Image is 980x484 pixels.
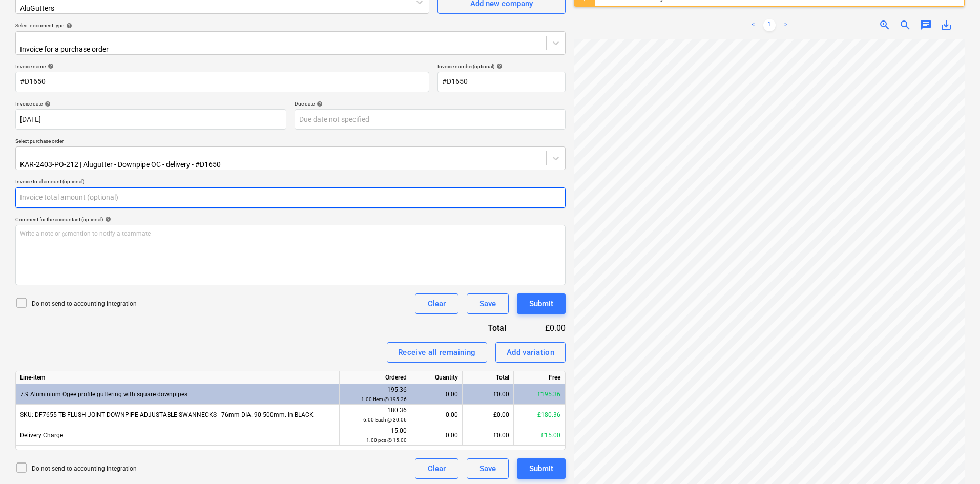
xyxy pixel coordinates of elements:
span: chat [920,19,932,31]
div: Save [479,462,496,475]
small: 6.00 Each @ 30.06 [363,417,407,423]
div: £180.36 [514,405,565,425]
div: Free [514,371,565,384]
div: Submit [529,297,553,310]
div: 15.00 [344,426,407,445]
input: Invoice total amount (optional) [15,187,566,208]
span: help [494,63,503,69]
input: Invoice name [15,72,429,92]
button: Clear [415,293,458,314]
span: help [103,216,111,222]
input: Due date not specified [295,109,566,130]
div: Add variation [507,346,555,359]
a: Next page [780,19,792,31]
div: £195.36 [514,384,565,405]
small: 1.00 pcs @ 15.00 [366,437,407,443]
button: Clear [415,458,458,479]
div: £0.00 [463,384,514,405]
div: Delivery Charge [16,425,340,446]
small: 1.00 Item @ 195.36 [361,396,407,402]
span: help [64,23,72,29]
div: Invoice number (optional) [437,63,566,70]
button: Submit [517,293,566,314]
iframe: Chat Widget [929,435,980,484]
div: KAR-2403-PO-212 | Alugutter - Downpipe OC - delivery - #D1650 [20,160,382,169]
div: Clear [428,462,446,475]
div: £15.00 [514,425,565,446]
div: Comment for the accountant (optional) [15,216,566,223]
span: help [43,101,51,107]
div: Total [463,371,514,384]
div: 0.00 [415,405,458,425]
div: Quantity [411,371,463,384]
div: 0.00 [415,384,458,405]
span: 7.9 Aluminium Ogee profile guttering with square downpipes [20,391,187,398]
div: Select document type [15,22,566,29]
input: Invoice number [437,72,566,92]
button: Receive all remaining [387,342,487,363]
span: help [46,63,54,69]
div: 180.36 [344,406,407,425]
span: help [315,101,323,107]
button: Submit [517,458,566,479]
div: £0.00 [463,405,514,425]
div: Invoice date [15,100,286,107]
div: Clear [428,297,446,310]
p: Do not send to accounting integration [32,465,137,473]
span: save_alt [940,19,952,31]
span: zoom_in [879,19,891,31]
div: Line-item [16,371,340,384]
div: Invoice name [15,63,429,70]
p: Do not send to accounting integration [32,300,137,308]
div: 0.00 [415,425,458,446]
div: Invoice for a purchase order [20,45,325,53]
div: 195.36 [344,385,407,404]
div: £0.00 [463,425,514,446]
div: Ordered [340,371,411,384]
p: Select purchase order [15,138,566,146]
a: Page 1 is your current page [763,19,776,31]
div: Save [479,297,496,310]
div: AluGutters [20,4,230,12]
div: Due date [295,100,566,107]
button: Add variation [495,342,566,363]
span: zoom_out [899,19,911,31]
div: Receive all remaining [398,346,476,359]
a: Previous page [747,19,759,31]
button: Save [467,293,509,314]
button: Save [467,458,509,479]
div: £0.00 [523,322,566,334]
div: Total [432,322,523,334]
input: Invoice date not specified [15,109,286,130]
div: SKU: DF7655-TB FLUSH JOINT DOWNPIPE ADJUSTABLE SWANNECKS - 76mm DIA. 90-500mm. In BLACK [16,405,340,425]
p: Invoice total amount (optional) [15,178,566,187]
div: Submit [529,462,553,475]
